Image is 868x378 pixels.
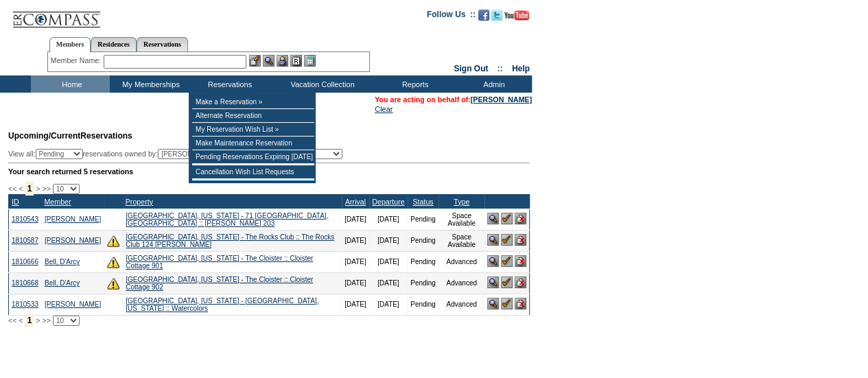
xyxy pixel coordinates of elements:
img: Become our fan on Facebook [478,10,489,21]
span: >> [42,316,50,324]
td: My Reservation Wish List » [192,123,314,137]
img: View Reservation [487,276,499,288]
td: Vacation Collection [268,75,374,93]
a: Residences [91,37,137,51]
a: 1810533 [12,300,38,308]
td: Advanced [438,251,484,272]
td: Pending [408,230,439,251]
a: Sign Out [454,64,488,73]
td: Pending [408,272,439,294]
td: Pending [408,209,439,230]
img: b_edit.gif [249,55,261,67]
span: Reservations [8,131,132,141]
td: Admin [453,75,532,93]
td: Follow Us :: [427,8,476,25]
a: [GEOGRAPHIC_DATA], [US_STATE] - The Cloister :: Cloister Cottage 902 [126,276,313,291]
span: >> [42,185,50,193]
a: [GEOGRAPHIC_DATA], [US_STATE] - 71 [GEOGRAPHIC_DATA], [GEOGRAPHIC_DATA] :: [PERSON_NAME] 203 [126,212,328,227]
img: There are insufficient days and/or tokens to cover this reservation [107,277,119,290]
img: Follow us on Twitter [491,10,502,21]
div: Your search returned 5 reservations [8,167,530,176]
td: My Memberships [110,75,189,93]
img: View Reservation [487,255,499,267]
img: View [263,55,274,67]
a: 1810543 [12,215,38,223]
a: Members [49,37,91,52]
a: [GEOGRAPHIC_DATA], [US_STATE] - The Cloister :: Cloister Cottage 901 [126,255,313,270]
a: [PERSON_NAME] [45,215,101,223]
td: [DATE] [342,230,369,251]
td: Advanced [438,294,484,315]
a: Bell, D'Arcy [45,279,80,287]
a: Type [454,198,469,206]
a: Reservations [137,37,188,51]
span: > [36,185,40,193]
a: Clear [375,105,392,113]
img: There are insufficient days and/or tokens to cover this reservation [107,235,119,247]
a: [PERSON_NAME] [45,300,101,308]
a: Follow us on Twitter [491,14,502,22]
a: [GEOGRAPHIC_DATA], [US_STATE] - The Rocks Club :: The Rocks Club 124 [PERSON_NAME] [126,233,334,248]
td: [DATE] [369,251,407,272]
a: Property [126,198,153,206]
a: Help [512,64,530,73]
img: Confirm Reservation [501,234,513,246]
a: [PERSON_NAME] [471,95,532,104]
a: Become our fan on Facebook [478,14,489,22]
td: Reports [374,75,453,93]
img: View Reservation [487,298,499,309]
a: [GEOGRAPHIC_DATA], [US_STATE] - [GEOGRAPHIC_DATA], [US_STATE] :: Watercolors [126,297,318,312]
img: Impersonate [277,55,288,67]
a: Departure [372,198,404,206]
span: You are acting on behalf of: [375,95,532,104]
span: < [19,316,23,324]
td: Alternate Reservation [192,109,314,123]
a: Arrival [345,198,366,206]
img: Cancel Reservation [515,213,526,224]
td: [DATE] [369,209,407,230]
td: [DATE] [369,272,407,294]
span: 1 [25,182,34,196]
span: Upcoming/Current [8,131,80,141]
a: ID [12,198,19,206]
span: << [8,316,16,324]
a: Bell, D'Arcy [45,258,80,265]
img: Confirm Reservation [501,276,513,288]
img: Cancel Reservation [515,255,526,267]
span: << [8,185,16,193]
td: Pending [408,294,439,315]
a: Status [412,198,433,206]
span: :: [497,64,503,73]
img: Reservations [290,55,302,67]
td: Advanced [438,272,484,294]
div: Member Name: [51,55,104,67]
span: < [19,185,23,193]
td: Make Maintenance Reservation [192,137,314,150]
a: 1810668 [12,279,38,287]
td: Reservations [189,75,268,93]
img: There are insufficient days and/or tokens to cover this reservation [107,256,119,268]
td: Cancellation Wish List Requests [192,165,314,179]
td: Pending [408,251,439,272]
a: [PERSON_NAME] [45,237,101,244]
td: [DATE] [342,272,369,294]
div: View all: reservations owned by: [8,149,349,159]
a: Subscribe to our YouTube Channel [504,14,529,22]
img: Confirm Reservation [501,255,513,267]
img: Subscribe to our YouTube Channel [504,10,529,21]
td: Home [31,75,110,93]
img: Cancel Reservation [515,234,526,246]
a: 1810587 [12,237,38,244]
td: [DATE] [342,294,369,315]
span: > [36,316,40,324]
td: Make a Reservation » [192,95,314,109]
img: Confirm Reservation [501,298,513,309]
td: [DATE] [369,294,407,315]
td: [DATE] [369,230,407,251]
td: Space Available [438,209,484,230]
img: View Reservation [487,213,499,224]
td: [DATE] [342,251,369,272]
img: View Reservation [487,234,499,246]
img: Cancel Reservation [515,298,526,309]
img: Confirm Reservation [501,213,513,224]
